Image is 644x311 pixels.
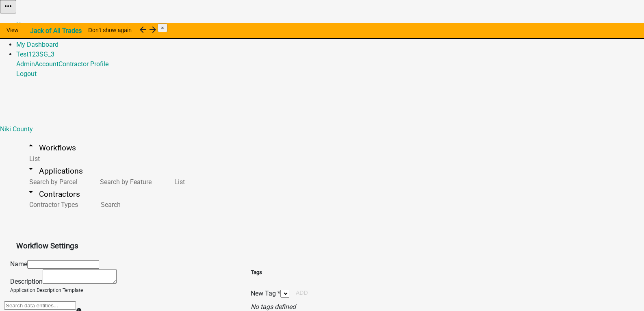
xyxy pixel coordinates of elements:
[161,25,164,31] span: ×
[26,164,36,174] i: arrow_drop_down
[289,285,314,300] button: Add
[59,60,108,68] a: Contractor Profile
[251,268,314,276] h5: Tags
[16,41,59,48] a: My Dashboard
[16,161,93,181] a: arrow_drop_downApplications
[16,50,54,58] a: Test123SG_3
[35,60,59,68] a: Account
[3,1,13,11] i: more_horiz
[16,60,35,68] a: Admin
[161,173,195,191] a: List
[16,185,90,204] a: arrow_drop_downContractors
[16,70,37,78] a: Logout
[10,260,27,268] label: Name
[251,289,280,297] label: New Tag *
[16,196,88,213] a: Contractor Types
[82,23,138,37] button: Don't show again
[16,150,50,167] a: List
[158,24,167,32] button: Close
[16,173,87,191] a: Search by Parcel
[16,240,628,252] h3: Workflow Settings
[4,301,76,310] input: Search data entities...
[16,21,33,29] a: Home
[251,303,296,311] i: No tags defined
[16,138,86,157] a: arrow_drop_upWorkflows
[26,141,36,150] i: arrow_drop_up
[10,278,43,285] label: Description
[88,196,130,213] a: Search
[16,59,644,79] div: Test123SG_3
[10,287,251,294] p: Application Description Template
[138,25,148,35] i: arrow_back
[30,27,82,35] strong: Jack of All Trades
[148,25,158,35] i: arrow_forward
[87,173,161,191] a: Search by Feature
[26,187,36,197] i: arrow_drop_down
